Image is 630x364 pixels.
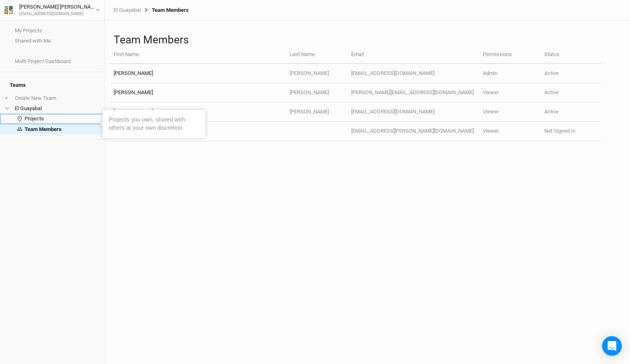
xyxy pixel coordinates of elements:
td: Viewer [478,102,540,122]
th: Last Name [285,46,347,64]
td: [PERSON_NAME] [109,64,285,83]
th: First Name [109,46,285,64]
td: Active [540,102,601,122]
td: [EMAIL_ADDRESS][PERSON_NAME][DOMAIN_NAME] [347,122,478,141]
td: [PERSON_NAME] [285,64,347,83]
a: El Guayabal [114,7,141,14]
td: Active [540,83,601,102]
td: Admin [478,64,540,83]
td: [PERSON_NAME] [285,102,347,122]
td: [PERSON_NAME] [285,83,347,102]
td: Viewer [478,83,540,102]
td: Active [540,64,601,83]
h1: Team Members [114,34,621,46]
h4: Teams [5,77,100,93]
td: [EMAIL_ADDRESS][DOMAIN_NAME] [347,64,478,83]
td: [PERSON_NAME] [109,102,285,122]
div: [EMAIL_ADDRESS][DOMAIN_NAME] [19,11,96,17]
td: Viewer [478,122,540,141]
span: + [5,95,8,102]
button: [PERSON_NAME] [PERSON_NAME][EMAIL_ADDRESS][DOMAIN_NAME] [4,2,100,17]
th: Email [347,46,478,64]
div: Team Members [141,7,189,14]
td: [PERSON_NAME][EMAIL_ADDRESS][DOMAIN_NAME] [347,83,478,102]
div: Open Intercom Messenger [602,336,622,356]
div: Projects you own, shared with others at your own discretion. [109,116,199,132]
th: Status [540,46,601,64]
td: Not Signed In [540,122,601,141]
th: Permissions [478,46,540,64]
td: [PERSON_NAME] [109,83,285,102]
td: [EMAIL_ADDRESS][DOMAIN_NAME] [347,102,478,122]
div: [PERSON_NAME] [PERSON_NAME] [19,3,96,11]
